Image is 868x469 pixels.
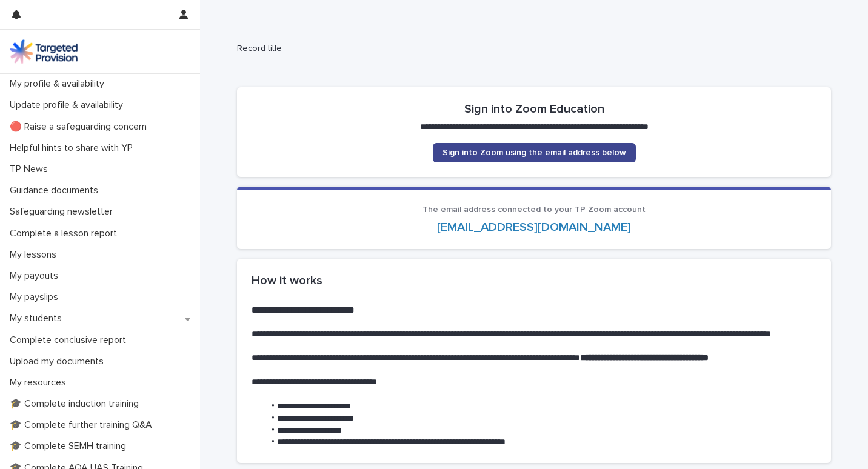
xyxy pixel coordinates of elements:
p: Safeguarding newsletter [5,206,122,218]
p: Complete a lesson report [5,228,127,239]
h2: Sign into Zoom Education [464,102,604,116]
p: 🔴 Raise a safeguarding concern [5,121,156,133]
span: The email address connected to your TP Zoom account [422,205,646,214]
img: M5nRWzHhSzIhMunXDL62 [10,39,78,64]
p: My resources [5,377,76,388]
p: 🎓 Complete induction training [5,398,149,410]
a: Sign into Zoom using the email address below [433,143,636,162]
h2: Record title [237,44,826,54]
a: [EMAIL_ADDRESS][DOMAIN_NAME] [437,221,631,233]
p: Guidance documents [5,185,108,196]
p: My payslips [5,291,68,303]
p: Upload my documents [5,356,113,367]
p: My profile & availability [5,78,114,90]
p: My payouts [5,270,68,282]
p: TP News [5,164,58,175]
span: Sign into Zoom using the email address below [442,148,626,157]
p: My students [5,313,72,324]
p: 🎓 Complete further training Q&A [5,419,162,431]
p: Complete conclusive report [5,334,136,346]
p: Helpful hints to share with YP [5,142,142,154]
p: My lessons [5,249,66,261]
p: 🎓 Complete SEMH training [5,441,136,452]
h2: How it works [252,273,816,288]
p: Update profile & availability [5,99,133,111]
